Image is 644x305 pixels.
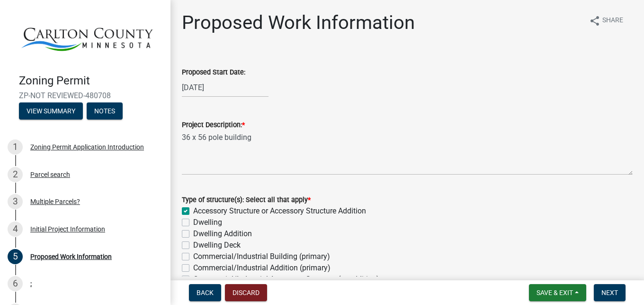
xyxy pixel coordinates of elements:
[8,139,23,155] div: 1
[30,144,144,150] div: Zoning Permit Application Introduction
[30,280,32,287] div: :
[19,10,155,64] img: Carlton County, Minnesota
[581,11,631,30] button: shareShare
[537,289,573,296] span: Save & Exit
[8,276,23,291] div: 6
[182,69,245,76] label: Proposed Start Date:
[182,78,268,97] input: mm/dd/yyyy
[19,91,152,100] span: ZP-NOT REVIEWED-480708
[225,284,267,301] button: Discard
[193,251,330,262] label: Commercial/Industrial Building (primary)
[182,197,311,203] label: Type of structure(s): Select all that apply
[8,249,23,264] div: 5
[197,289,214,296] span: Back
[30,171,70,178] div: Parcel search
[601,289,618,296] span: Next
[30,253,112,260] div: Proposed Work Information
[602,15,623,27] span: Share
[193,228,252,240] label: Dwelling Addition
[8,222,23,237] div: 4
[19,102,83,120] button: View Summary
[193,217,222,228] label: Dwelling
[193,240,241,251] label: Dwelling Deck
[594,284,626,301] button: Next
[8,194,23,209] div: 3
[19,108,83,116] wm-modal-confirm: Summary
[87,102,123,120] button: Notes
[529,284,586,301] button: Save & Exit
[589,15,600,27] i: share
[193,205,366,217] label: Accessory Structure or Accessory Structure Addition
[182,11,415,34] h1: Proposed Work Information
[19,74,163,88] h4: Zoning Permit
[8,167,23,182] div: 2
[30,198,80,205] div: Multiple Parcels?
[189,284,221,301] button: Back
[30,226,105,232] div: Initial Project Information
[87,108,123,116] wm-modal-confirm: Notes
[182,122,245,129] label: Project Description:
[193,274,379,285] label: Commercial/Industrial Accessory Structure (or addition)
[193,262,331,274] label: Commercial/Industrial Addition (primary)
